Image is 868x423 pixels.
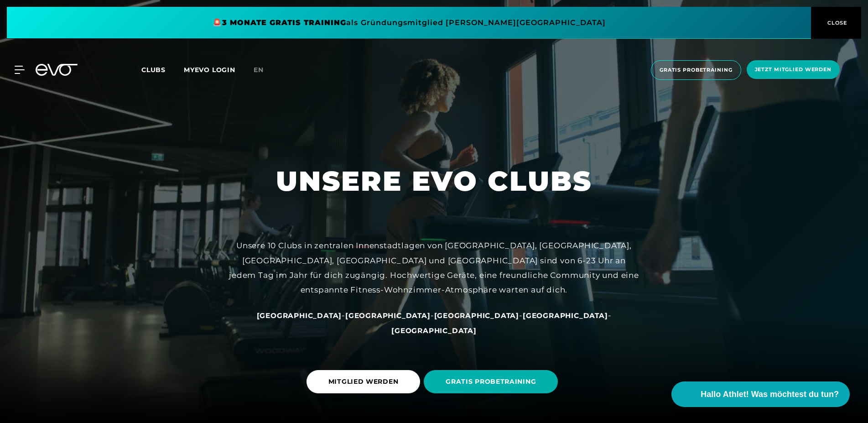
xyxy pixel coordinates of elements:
[229,238,639,297] div: Unsere 10 Clubs in zentralen Innenstadtlagen von [GEOGRAPHIC_DATA], [GEOGRAPHIC_DATA], [GEOGRAPHI...
[257,311,342,320] a: [GEOGRAPHIC_DATA]
[648,60,744,80] a: Gratis Probetraining
[141,66,166,74] span: Clubs
[744,60,842,80] a: Jetzt Mitglied werden
[811,7,861,39] button: CLOSE
[328,377,399,386] span: MITGLIED WERDEN
[276,163,592,199] h1: UNSERE EVO CLUBS
[701,388,839,401] span: Hallo Athlet! Was möchtest du tun?
[254,66,264,74] span: en
[446,377,536,386] span: GRATIS PROBETRAINING
[307,363,424,400] a: MITGLIED WERDEN
[391,326,477,335] a: [GEOGRAPHIC_DATA]
[825,19,847,27] span: CLOSE
[184,66,235,74] a: MYEVO LOGIN
[755,66,832,73] span: Jetzt Mitglied werden
[660,66,733,74] span: Gratis Probetraining
[434,311,520,320] a: [GEOGRAPHIC_DATA]
[671,381,850,407] button: Hallo Athlet! Was möchtest du tun?
[229,308,639,338] div: - - - -
[254,65,275,75] a: en
[141,65,184,74] a: Clubs
[345,311,431,320] a: [GEOGRAPHIC_DATA]
[424,363,561,400] a: GRATIS PROBETRAINING
[523,311,608,320] a: [GEOGRAPHIC_DATA]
